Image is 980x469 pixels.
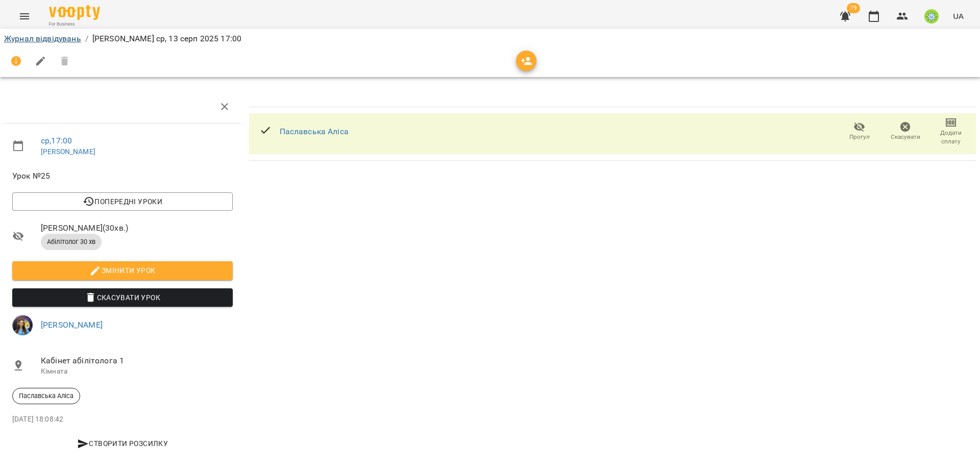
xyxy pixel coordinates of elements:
nav: breadcrumb [4,33,976,45]
p: [PERSON_NAME] ср, 13 серп 2025 17:00 [92,33,241,45]
span: [PERSON_NAME] ( 30 хв. ) [41,222,233,234]
button: UA [949,7,968,26]
button: Створити розсилку [12,434,233,453]
span: Абілітолог 30 хв [41,237,102,246]
span: Урок №25 [12,170,233,182]
span: UA [953,11,964,21]
a: [PERSON_NAME] [41,147,95,156]
a: ср , 17:00 [41,136,72,145]
span: Скасувати Урок [20,291,225,304]
button: Скасувати [883,117,928,146]
img: 8ec40acc98eb0e9459e318a00da59de5.jpg [924,9,939,23]
button: Додати сплату [928,117,974,146]
button: Змінити урок [12,261,233,280]
button: Прогул [837,117,883,146]
span: Змінити урок [20,264,225,277]
span: Додати сплату [934,129,968,146]
span: Паславська Аліса [13,391,80,401]
span: 79 [847,3,860,13]
p: [DATE] 18:08:42 [12,414,233,425]
img: Voopty Logo [49,5,100,20]
img: c30cf3dcb7f7e8baf914f38a97ec6524.jpg [12,315,33,335]
span: Кабінет абілітолога 1 [41,355,233,367]
p: Кімната [41,366,233,377]
a: Журнал відвідувань [4,34,81,43]
a: Паславська Аліса [280,127,349,136]
span: Прогул [849,133,870,141]
span: For Business [49,21,100,28]
button: Скасувати Урок [12,288,233,307]
div: Паславська Аліса [12,388,80,404]
span: Попередні уроки [20,195,225,208]
button: Попередні уроки [12,192,233,211]
span: Скасувати [891,133,920,141]
a: [PERSON_NAME] [41,320,103,330]
span: Створити розсилку [16,437,229,450]
button: Menu [12,4,37,29]
li: / [85,33,88,45]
